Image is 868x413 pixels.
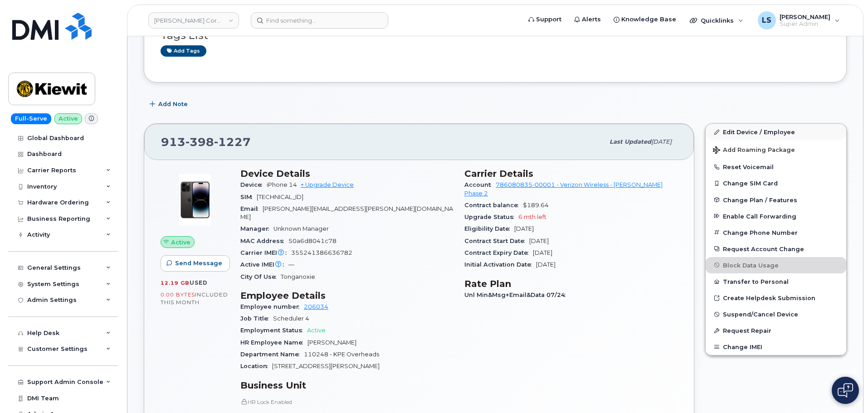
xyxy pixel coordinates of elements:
img: Open chat [838,383,853,398]
span: 355241386636782 [291,249,352,256]
span: Suspend/Cancel Device [723,311,798,318]
h3: Carrier Details [464,168,678,179]
span: Super Admin [780,20,830,28]
h3: Rate Plan [464,278,678,289]
span: [PERSON_NAME] [307,339,356,346]
span: Active [171,238,190,247]
span: [DATE] [651,138,672,145]
a: 206034 [304,303,328,310]
span: Contract balance [464,202,523,209]
span: Job Title [240,315,273,322]
a: + Upgrade Device [301,181,354,188]
h3: Device Details [240,168,454,179]
span: Quicklinks [701,17,734,24]
span: Carrier IMEI [240,249,291,256]
span: Email [240,205,263,212]
span: Send Message [175,259,222,267]
span: iPhone 14 [267,181,297,188]
span: Contract Expiry Date [464,249,533,256]
span: Active IMEI [240,261,288,268]
h3: Tags List [161,30,830,41]
span: 12.19 GB [161,280,190,286]
a: Knowledge Base [607,10,683,29]
span: Tonganoxie [281,273,315,280]
a: Edit Device / Employee [706,124,846,140]
span: Contract Start Date [464,238,529,244]
span: Alerts [582,15,601,24]
button: Request Repair [706,322,846,339]
span: used [190,279,208,286]
span: Department Name [240,351,304,358]
h3: Business Unit [240,380,454,391]
span: [PERSON_NAME] [780,13,830,20]
button: Change IMEI [706,339,846,355]
a: Support [522,10,568,29]
span: [DATE] [514,225,534,232]
span: Unl Min&Msg+Email&Data 07/24 [464,292,570,298]
span: 913 [161,135,251,149]
h3: Employee Details [240,290,454,301]
button: Send Message [161,255,230,272]
span: MAC Address [240,238,288,244]
span: Initial Activation Date [464,261,536,268]
span: Employment Status [240,327,307,334]
button: Request Account Change [706,241,846,257]
a: Kiewit Corporation [148,12,239,29]
span: [DATE] [529,238,549,244]
span: SIM [240,194,257,200]
span: [DATE] [533,249,552,256]
button: Change Plan / Features [706,192,846,208]
span: Enable Call Forwarding [723,213,796,219]
span: 6 mth left [518,214,546,220]
a: Alerts [568,10,607,29]
span: Active [307,327,326,334]
span: 110248 - KPE Overheads [304,351,379,358]
span: HR Employee Name [240,339,307,346]
span: City Of Use [240,273,281,280]
button: Block Data Usage [706,257,846,273]
span: Last updated [610,138,651,145]
img: image20231002-3703462-njx0qo.jpeg [168,173,222,227]
span: Employee number [240,303,304,310]
span: 1227 [214,135,251,149]
span: Change Plan / Features [723,196,797,203]
button: Change SIM Card [706,175,846,191]
span: [TECHNICAL_ID] [257,194,303,200]
p: HR Lock Enabled [240,398,454,406]
span: Add Note [158,100,188,108]
button: Change Phone Number [706,224,846,241]
span: Location [240,363,272,369]
button: Suspend/Cancel Device [706,306,846,322]
span: Device [240,181,267,188]
a: Add tags [161,45,206,57]
span: $189.64 [523,202,549,209]
input: Find something... [251,12,388,29]
button: Reset Voicemail [706,159,846,175]
span: Manager [240,225,273,232]
button: Enable Call Forwarding [706,208,846,224]
span: Support [536,15,561,24]
button: Add Roaming Package [706,140,846,159]
button: Add Note [144,96,195,112]
span: — [288,261,294,268]
span: Eligibility Date [464,225,514,232]
span: Upgrade Status [464,214,518,220]
span: 50a6d8041c78 [288,238,336,244]
span: Knowledge Base [621,15,676,24]
a: Create Helpdesk Submission [706,290,846,306]
span: Add Roaming Package [713,146,795,155]
div: Quicklinks [683,11,750,29]
div: Luke Shomaker [751,11,846,29]
a: 786080835-00001 - Verizon Wireless - [PERSON_NAME] Phase 2 [464,181,663,196]
button: Transfer to Personal [706,273,846,290]
span: 0.00 Bytes [161,292,195,298]
span: [PERSON_NAME][EMAIL_ADDRESS][PERSON_NAME][DOMAIN_NAME] [240,205,453,220]
span: [DATE] [536,261,556,268]
span: Unknown Manager [273,225,329,232]
span: LS [762,15,771,26]
span: Account [464,181,496,188]
span: [STREET_ADDRESS][PERSON_NAME] [272,363,380,369]
span: Scheduler 4 [273,315,309,322]
span: 398 [185,135,214,149]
